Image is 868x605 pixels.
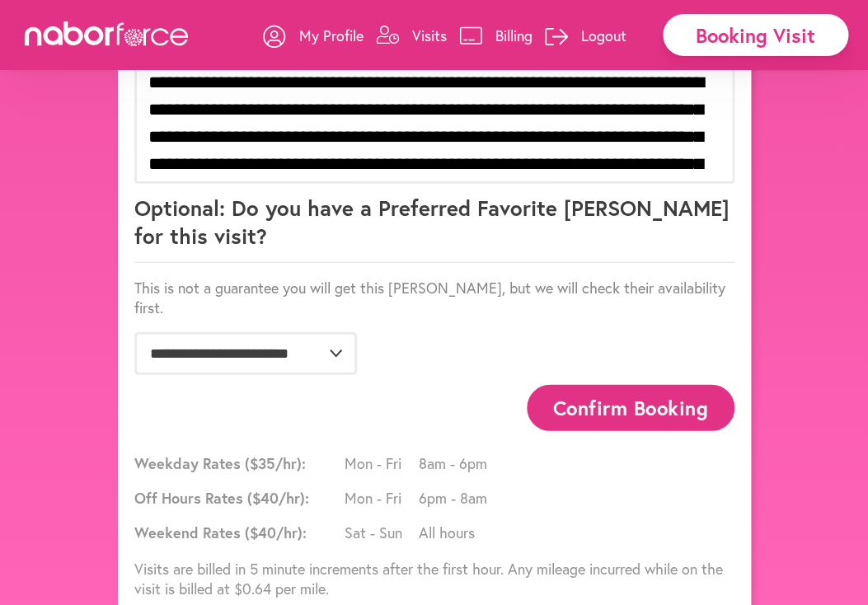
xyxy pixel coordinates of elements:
[663,14,848,56] div: Booking Visit
[263,11,364,60] a: My Profile
[581,26,626,45] p: Logout
[134,453,340,473] span: Weekday Rates
[545,11,626,60] a: Logout
[527,385,734,430] button: Confirm Booking
[419,523,493,542] span: All hours
[134,523,340,542] span: Weekend Rates
[459,11,533,60] a: Billing
[345,488,419,508] span: Mon - Fri
[345,453,419,473] span: Mon - Fri
[412,26,447,45] p: Visits
[419,453,493,473] span: 8am - 6pm
[345,523,419,542] span: Sat - Sun
[134,194,734,263] p: Optional: Do you have a Preferred Favorite [PERSON_NAME] for this visit?
[134,559,734,598] p: Visits are billed in 5 minute increments after the first hour. Any mileage incurred while on the ...
[299,26,364,45] p: My Profile
[245,523,307,542] span: ($ 40 /hr):
[419,488,493,508] span: 6pm - 8am
[376,11,447,60] a: Visits
[245,453,306,473] span: ($ 35 /hr):
[495,26,533,45] p: Billing
[247,488,309,508] span: ($ 40 /hr):
[134,278,734,317] p: This is not a guarantee you will get this [PERSON_NAME], but we will check their availability first.
[134,488,340,508] span: Off Hours Rates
